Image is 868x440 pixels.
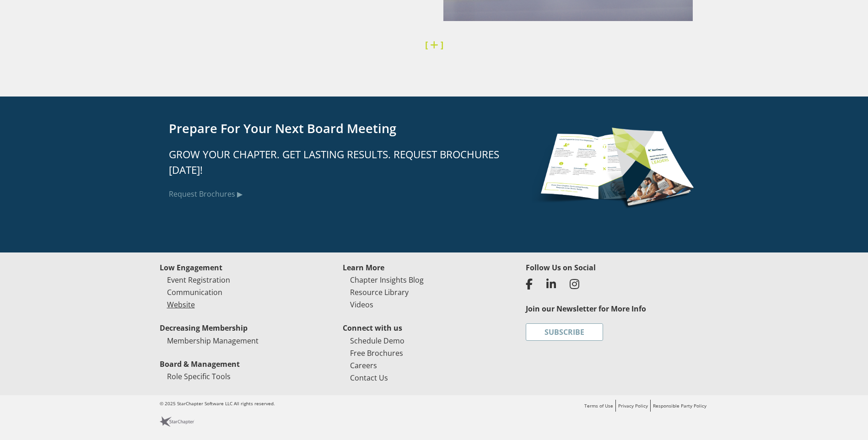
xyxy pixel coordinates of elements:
[167,300,195,310] a: Website
[441,38,443,51] strong: ]
[350,336,404,346] a: Schedule Demo
[169,189,243,199] a: Request Brochures ▶
[160,400,434,408] p: © 2025 StarChapter Software LLC All rights reserved.
[343,263,384,273] strong: Learn More
[350,275,424,285] a: Chapter Insights Blog
[169,147,499,177] span: Grow Your Chapter. Get Lasting Results. Request Brochures [DATE]!
[343,323,402,333] strong: Connect with us
[169,119,513,138] h3: Prepare for Your Next Board Meeting
[167,336,259,346] a: Membership Management
[350,348,403,358] a: Free Brochures
[526,323,603,341] a: Subscribe
[526,263,596,273] strong: Follow Us on Social
[584,402,613,409] a: Terms of Use
[160,263,222,273] strong: Low Engagement
[350,373,388,383] a: Contact Us
[160,359,240,369] strong: Board & Management
[425,38,428,51] strong: [
[532,119,700,215] img: StarChapter Brochure
[350,300,373,310] a: Videos
[526,304,646,314] strong: Join our Newsletter for More Info
[160,323,248,333] strong: Decreasing Membership
[653,402,706,409] a: Responsible Party Policy
[167,371,231,381] a: Role Specific Tools
[160,416,194,427] img: Online Meeting Registration - Membership Management - Event Management for Associations with loca...
[350,360,377,370] a: Careers
[350,287,409,297] a: Resource Library
[618,402,648,409] a: Privacy Policy
[167,275,230,285] a: Event Registration
[167,287,222,297] a: Communication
